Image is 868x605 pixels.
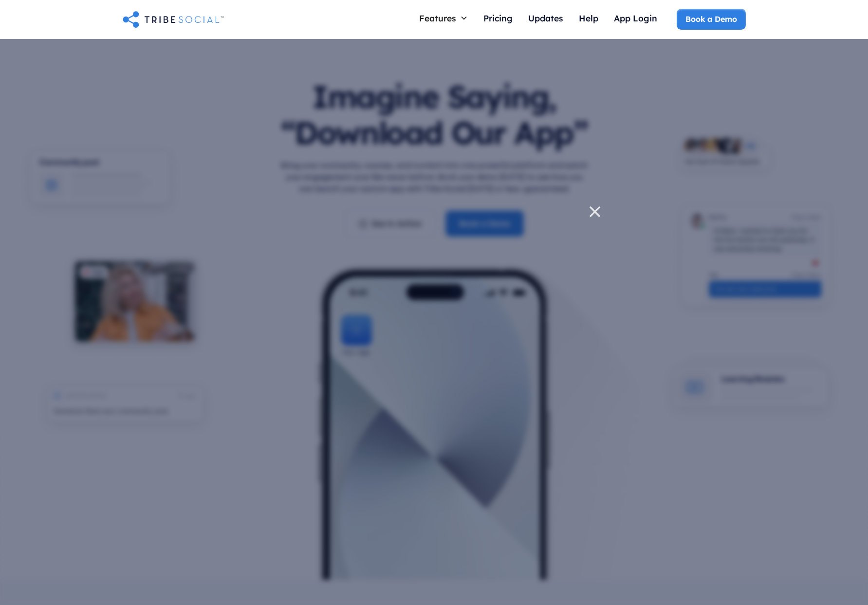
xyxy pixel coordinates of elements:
a: Pricing [476,9,520,30]
a: App Login [606,9,665,30]
div: Help [579,13,598,23]
div: Pricing [483,13,513,23]
div: Updates [528,13,563,23]
div: App Login [614,13,657,23]
a: Help [571,9,606,30]
a: Updates [520,9,571,30]
a: Book a Demo [677,9,745,29]
div: Features [419,13,456,23]
div: Features [411,9,476,27]
a: home [123,9,224,29]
